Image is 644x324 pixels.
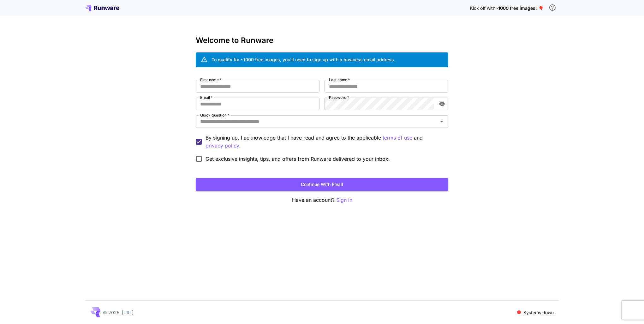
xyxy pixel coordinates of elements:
label: Email [200,95,212,100]
button: By signing up, I acknowledge that I have read and agree to the applicable terms of use and [206,142,241,150]
label: Password [329,95,349,100]
button: toggle password visibility [436,98,448,110]
p: privacy policy. [206,142,241,150]
p: Have an account? [196,196,448,204]
p: terms of use [383,134,412,142]
label: First name [200,77,221,82]
p: © 2025, [URL] [103,309,134,316]
h3: Welcome to Runware [196,36,448,45]
label: Quick question [200,112,229,118]
p: Systems down [523,309,554,316]
button: By signing up, I acknowledge that I have read and agree to the applicable and privacy policy. [383,134,412,142]
span: Get exclusive insights, tips, and offers from Runware delivered to your inbox. [206,155,390,163]
button: Open [437,117,446,126]
p: By signing up, I acknowledge that I have read and agree to the applicable and [206,134,443,150]
button: Continue with email [196,178,448,191]
div: To qualify for ~1000 free images, you’ll need to sign up with a business email address. [212,56,395,63]
button: Sign in [336,196,352,204]
span: Kick off with [470,5,495,11]
label: Last name [329,77,350,82]
button: In order to qualify for free credit, you need to sign up with a business email address and click ... [546,1,559,14]
span: ~1000 free images! 🎈 [495,5,544,11]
